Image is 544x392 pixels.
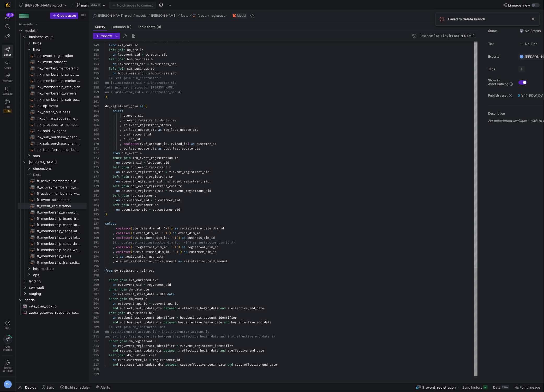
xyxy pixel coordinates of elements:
span: lnk_member_membership​​​​​​​​​​ [37,65,81,71]
span: default [90,3,101,7]
a: PRsBeta [2,97,13,115]
button: Create asset [50,13,78,19]
div: Last edit: [DATE] by [PERSON_NAME] [420,34,474,38]
a: lnk_op_event​​​​​​​​​​ [18,103,87,109]
div: Press SPACE to select this row. [18,40,87,46]
span: as [140,104,144,108]
span: lnk_event_student​​​​​​​​​​ [37,59,81,65]
span: r [123,118,125,122]
span: facts [33,172,86,178]
div: 169 [93,137,99,141]
span: sc [123,146,127,151]
a: ft_event_attendance​​​​​​​​​​ [18,197,87,203]
span: lnk_primary_spouse_member_grouping​​​​​​​​​​ [37,115,81,121]
span: Tier [488,42,514,46]
div: Press SPACE to select this row. [18,103,87,109]
div: Press SPACE to select this row. [18,84,87,90]
a: Spacesettings [2,358,13,375]
a: ft_membership_annual_retention​​​​​​​​​​ [18,209,87,215]
div: 770K [502,385,509,389]
span: business_sid [154,71,176,75]
span: No Status [520,29,541,33]
span: . [153,62,154,66]
span: on le.instructor_sid = i.instructor_sid [105,81,176,85]
span: = [145,71,147,75]
span: lnk_parent_business​​​​​​​​​​ [37,109,81,115]
span: c [123,137,125,141]
button: [PERSON_NAME] [150,13,178,19]
span: sr [123,123,127,127]
div: 149 [93,43,99,47]
div: Press SPACE to select this row. [18,78,87,84]
span: . [142,142,144,146]
img: https://storage.googleapis.com/y42-prod-data-exchange/images/uAsz27BndGEK0hZWDFeOjoxA7jCwgK9jE472... [5,3,10,8]
span: ft_membership_cancellations_weekly_forecast​​​​​​​​​​ [37,228,81,234]
span: . [125,114,127,118]
span: ft_active_membership_daily_forecast​​​​​​​​​​ [37,178,81,184]
div: 163 [93,109,99,113]
span: sb [149,71,153,75]
div: 150 [93,47,99,52]
span: . [122,62,123,66]
div: 153 [93,62,99,66]
span: ) [187,142,189,146]
img: No tier [520,42,524,46]
span: rate_plan_lookup​​​​​​ [29,303,81,309]
span: c [140,142,142,146]
span: b [151,57,153,61]
span: left [109,57,116,61]
button: Help [2,318,13,332]
div: 152 [93,57,99,62]
a: lnk_primary_spouse_member_grouping​​​​​​​​​​ [18,115,87,121]
span: Tags [488,67,514,71]
span: ft_event_attendance​​​​​​​​​​ [37,197,81,203]
div: Press SPACE to select this row. [18,46,87,52]
span: lnk_membership_rate_plan​​​​​​​​​​ [37,84,81,90]
div: 167 [93,127,99,132]
div: Press SPACE to select this row. [18,121,87,128]
span: business_sid [123,62,145,66]
span: PRs [5,105,10,108]
a: ft_active_membership_snapshot​​​​​​​​​​ [18,184,87,190]
span: Editor [4,53,11,56]
div: 166 [93,123,99,127]
span: [PERSON_NAME] [151,14,176,17]
div: 165 [93,118,99,123]
div: Press SPACE to select this row. [18,171,87,178]
div: 168 [93,132,99,137]
span: le [118,62,122,66]
span: ft_membership_sales​​​​​​​​​​ [37,253,81,259]
span: event_registrant_status [129,123,171,127]
div: Press SPACE to select this row. [18,71,87,78]
div: Press SPACE to select this row. [18,115,87,121]
span: on i.instructor_sid = si.instructor_sid #} [105,90,182,94]
span: ft_membership_cancellations​​​​​​​​​​ [37,234,81,240]
span: seeds [25,297,86,303]
div: 170 [93,141,99,146]
span: as [158,128,162,132]
span: left [109,48,116,52]
span: [PERSON_NAME] [29,159,86,165]
a: zuora_gateway_response_codes​​​​​​ [18,309,87,316]
a: lnk_sub_purchase_channel_monthly_forecast​​​​​​​​​​ [18,134,87,140]
span: , [120,142,122,146]
div: Press SPACE to select this row. [18,59,87,65]
a: lnk_membership_sub_purchase_channel​​​​​​​​​​ [18,96,87,103]
div: Press SPACE to select this row. [18,65,87,71]
div: Press SPACE to select this row. [18,159,87,165]
span: lnk_membership_cancellation_category​​​​​​​​​​ [37,72,81,78]
button: facts [180,13,190,19]
span: sf_account_id [127,132,151,136]
a: ft_membership_cancellations​​​​​​​​​​ [18,234,87,240]
a: lnk_transferred_membership​​​​​​​​​​ [18,146,87,153]
span: models [136,14,147,17]
div: Press SPACE to select this row. [18,140,87,146]
a: ft_active_membership_weekly_forecast​​​​​​​​​​ [18,190,87,197]
span: Beta [3,109,12,113]
span: dimensions [33,165,86,171]
span: ft_membership_brand_transfer​​​​​​​​​​ [37,216,81,222]
span: select [112,109,123,113]
span: Query [95,25,105,29]
div: Press SPACE to select this row. [18,34,87,40]
div: Press SPACE to select this row. [18,96,87,103]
